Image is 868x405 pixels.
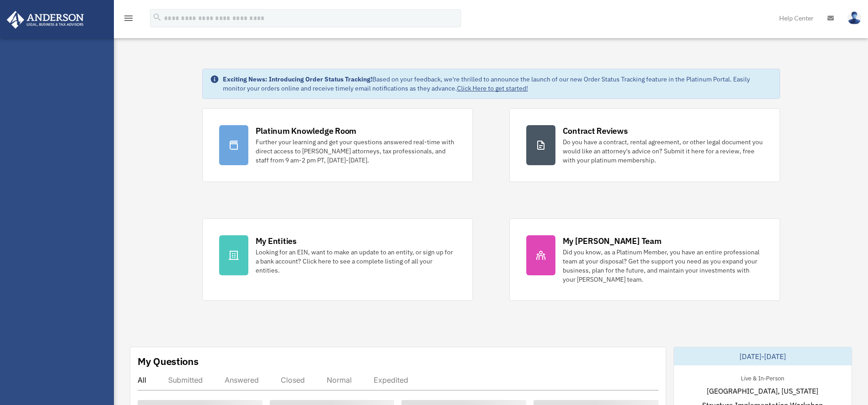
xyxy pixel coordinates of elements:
[563,125,628,137] div: Contract Reviews
[847,11,861,25] img: User Pic
[168,375,203,385] div: Submitted
[563,137,763,165] div: Do you have a contract, rental agreement, or other legal document you would like an attorney's ad...
[225,375,259,385] div: Answered
[223,75,772,93] div: Based on your feedback, we're thrilled to announce the launch of our new Order Status Tracking fe...
[509,218,780,301] a: My [PERSON_NAME] Team Did you know, as a Platinum Member, you have an entire professional team at...
[123,13,134,24] i: menu
[256,125,357,137] div: Platinum Knowledge Room
[223,75,372,83] strong: Exciting News: Introducing Order Status Tracking!
[152,12,162,22] i: search
[256,248,456,275] div: Looking for an EIN, want to make an update to an entity, or sign up for a bank account? Click her...
[123,16,134,24] a: menu
[202,108,473,182] a: Platinum Knowledge Room Further your learning and get your questions answered real-time with dire...
[674,347,852,365] div: [DATE]-[DATE]
[138,354,199,368] div: My Questions
[707,385,818,396] span: [GEOGRAPHIC_DATA], [US_STATE]
[256,235,297,247] div: My Entities
[138,375,146,385] div: All
[281,375,305,385] div: Closed
[4,11,87,29] img: Anderson Advisors Platinum Portal
[202,218,473,301] a: My Entities Looking for an EIN, want to make an update to an entity, or sign up for a bank accoun...
[734,373,791,382] div: Live & In-Person
[256,137,456,165] div: Further your learning and get your questions answered real-time with direct access to [PERSON_NAM...
[563,248,763,284] div: Did you know, as a Platinum Member, you have an entire professional team at your disposal? Get th...
[457,84,528,92] a: Click Here to get started!
[374,375,408,385] div: Expedited
[327,375,352,385] div: Normal
[509,108,780,182] a: Contract Reviews Do you have a contract, rental agreement, or other legal document you would like...
[563,235,662,247] div: My [PERSON_NAME] Team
